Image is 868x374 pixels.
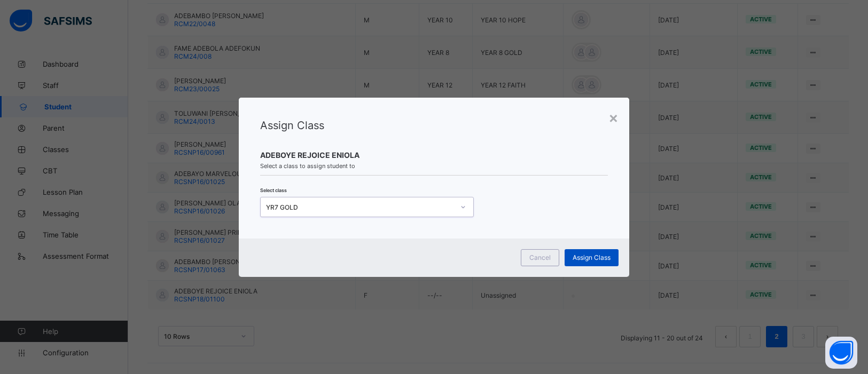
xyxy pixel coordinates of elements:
span: Assign Class [573,253,611,261]
button: Open asap [825,337,857,369]
span: Select a class to assign student to [260,162,608,170]
span: Select class [260,187,287,193]
span: ADEBOYE REJOICE ENIOLA [260,150,608,160]
div: YR7 GOLD [266,203,454,211]
span: Cancel [529,253,551,261]
div: × [608,108,619,126]
span: Assign Class [260,119,324,132]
